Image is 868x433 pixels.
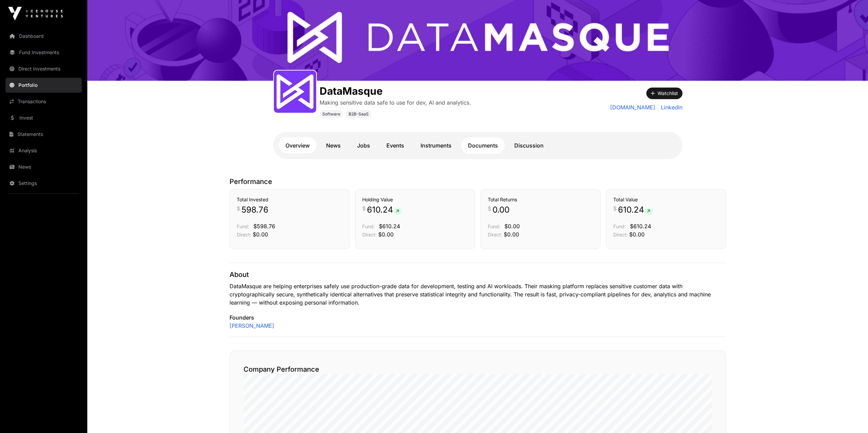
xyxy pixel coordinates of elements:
[319,137,348,154] a: News
[613,196,719,203] h3: Total Value
[5,159,82,174] a: News
[5,176,82,191] a: Settings
[241,204,268,215] span: 598.76
[279,137,317,154] a: Overview
[367,204,402,215] span: 610.24
[8,7,63,20] img: Icehouse Ventures Logo
[320,85,471,97] h1: DataMasque
[488,204,491,213] span: $
[230,177,726,186] p: Performance
[237,196,342,203] h3: Total Invested
[461,137,505,154] a: Documents
[253,223,275,230] span: $598.76
[5,29,82,44] a: Dashboard
[629,231,645,238] span: $0.00
[5,94,82,109] a: Transactions
[244,365,712,374] h2: Company Performance
[380,137,411,154] a: Events
[362,196,468,203] h3: Holding Value
[507,137,550,154] a: Discussion
[613,232,628,237] span: Direct:
[230,270,726,279] p: About
[646,88,682,99] button: Watchlist
[613,204,617,213] span: $
[5,110,82,125] a: Invest
[277,73,313,110] img: Datamasque-Icon.svg
[5,61,82,76] a: Direct Investments
[279,137,677,154] nav: Tabs
[658,103,682,111] a: LinkedIn
[230,313,726,322] p: Founders
[230,282,726,307] p: DataMasque are helping enterprises safely use production-grade data for development, testing and ...
[379,223,400,230] span: $610.24
[5,127,82,142] a: Statements
[350,137,377,154] a: Jobs
[834,400,868,433] iframe: Chat Widget
[613,223,626,229] span: Fund:
[362,223,375,229] span: Fund:
[253,231,268,238] span: $0.00
[5,143,82,158] a: Analysis
[362,204,366,213] span: $
[488,223,500,229] span: Fund:
[237,204,240,213] span: $
[610,103,655,111] a: [DOMAIN_NAME]
[349,111,369,117] span: B2B-SaaS
[237,223,249,229] span: Fund:
[5,45,82,60] a: Fund Investments
[492,204,510,215] span: 0.00
[488,196,593,203] h3: Total Returns
[362,232,377,237] span: Direct:
[488,232,502,237] span: Direct:
[504,231,519,238] span: $0.00
[320,98,471,107] p: Making sensitive data safe to use for dev, AI and analytics.
[5,78,82,93] a: Portfolio
[618,204,653,215] span: 610.24
[414,137,458,154] a: Instruments
[378,231,394,238] span: $0.00
[237,232,251,237] span: Direct:
[230,322,274,330] a: [PERSON_NAME]
[504,223,520,230] span: $0.00
[630,223,651,230] span: $610.24
[322,111,340,117] span: Software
